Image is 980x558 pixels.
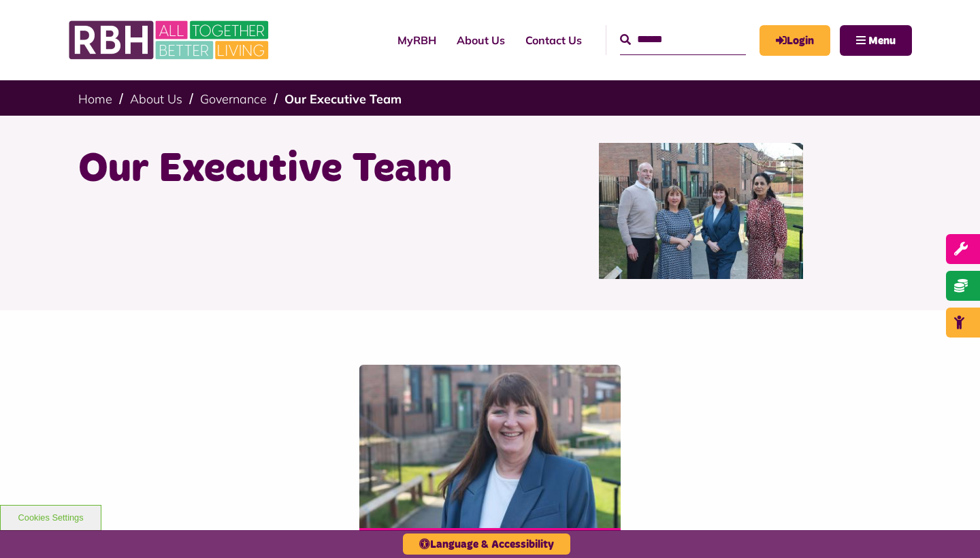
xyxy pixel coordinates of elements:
[359,365,620,528] img: Amanda Newton
[599,143,803,279] img: RBH Executive Team
[68,14,272,67] img: RBH
[78,143,480,196] h1: Our Executive Team
[130,91,182,107] a: About Us
[387,22,446,59] a: MyRBH
[78,91,112,107] a: Home
[919,497,980,558] iframe: Netcall Web Assistant for live chat
[403,534,570,555] button: Language & Accessibility
[759,25,830,56] a: MyRBH
[284,91,402,107] a: Our Executive Team
[200,91,267,107] a: Governance
[446,22,515,59] a: About Us
[840,25,912,56] button: Navigation
[515,22,592,59] a: Contact Us
[868,35,896,46] span: Menu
